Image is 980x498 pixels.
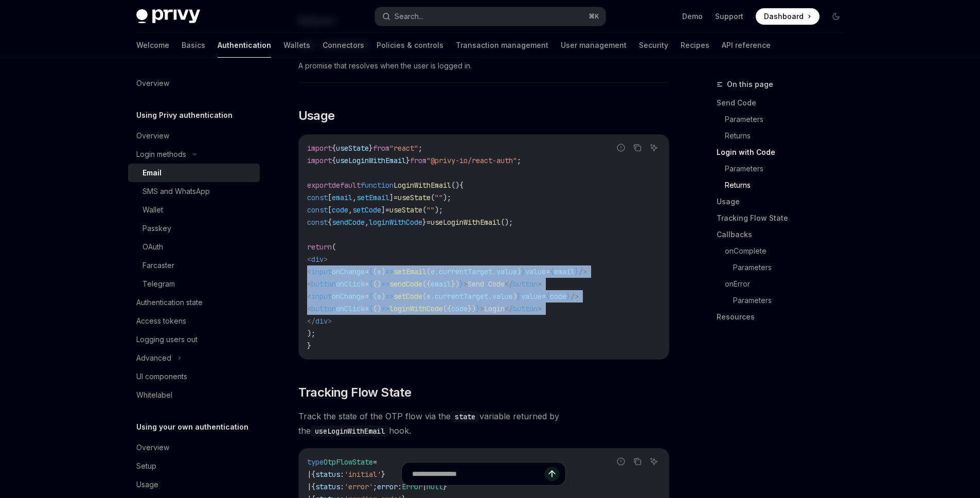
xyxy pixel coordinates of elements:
[332,205,348,215] span: code
[182,33,205,58] a: Basics
[128,457,260,475] a: Setup
[725,161,852,177] a: Parameters
[422,279,431,289] span: ({
[381,279,389,289] span: =>
[336,144,369,153] span: useState
[128,367,260,386] a: UI components
[538,279,542,289] span: >
[443,193,451,202] span: );
[385,205,389,215] span: =
[311,255,324,264] span: div
[307,205,328,215] span: const
[426,205,435,215] span: ""
[513,292,517,301] span: )
[128,256,260,275] a: Farcaster
[733,292,852,309] a: Parameters
[468,279,505,289] span: Send Code
[418,144,422,153] span: ;
[550,292,566,301] span: code
[283,33,310,58] a: Wallets
[554,267,575,276] span: email
[128,330,260,349] a: Logging users out
[381,304,389,313] span: =>
[136,130,169,142] div: Overview
[717,95,852,111] a: Send Code
[324,255,328,264] span: >
[756,8,819,25] a: Dashboard
[332,292,365,301] span: onChange
[431,292,435,301] span: .
[128,438,260,457] a: Overview
[307,218,328,227] span: const
[307,144,332,153] span: import
[136,333,198,346] div: Logging users out
[369,279,373,289] span: {
[128,475,260,494] a: Usage
[431,279,451,289] span: email
[142,204,163,216] div: Wallet
[505,279,513,289] span: </
[377,292,381,301] span: e
[307,457,324,467] span: type
[373,144,389,153] span: from
[385,292,394,301] span: =>
[136,109,233,121] h5: Using Privy authentication
[647,455,661,468] button: Ask AI
[725,177,852,193] a: Returns
[298,108,335,124] span: Usage
[332,218,365,227] span: sendCode
[426,267,431,276] span: (
[435,193,443,202] span: ""
[614,455,628,468] button: Report incorrect code
[435,267,439,276] span: .
[128,386,260,404] a: Whitelabel
[352,193,357,202] span: ,
[365,267,369,276] span: =
[394,292,422,301] span: setCode
[328,316,332,326] span: >
[476,304,480,313] span: }
[136,315,186,327] div: Access tokens
[365,292,369,301] span: =
[315,316,328,326] span: div
[142,278,175,290] div: Telegram
[369,218,422,227] span: loginWithCode
[307,267,311,276] span: <
[307,279,311,289] span: <
[492,292,513,301] span: value
[435,205,443,215] span: );
[307,292,311,301] span: <
[128,201,260,219] a: Wallet
[381,292,385,301] span: )
[128,238,260,256] a: OAuth
[484,304,505,313] span: Login
[525,267,546,276] span: value
[136,460,156,472] div: Setup
[385,267,394,276] span: =>
[307,181,332,190] span: export
[336,279,365,289] span: onClick
[464,279,468,289] span: >
[307,341,311,350] span: }
[332,181,361,190] span: default
[332,156,336,165] span: {
[323,33,364,58] a: Connectors
[589,12,599,21] span: ⌘ K
[517,292,521,301] span: }
[647,141,661,154] button: Ask AI
[128,182,260,201] a: SMS and WhatsApp
[426,218,431,227] span: =
[561,33,627,58] a: User management
[715,11,743,22] a: Support
[566,292,571,301] span: }
[136,148,186,161] div: Login methods
[128,127,260,145] a: Overview
[373,292,377,301] span: (
[426,156,517,165] span: "@privy-io/react-auth"
[456,33,548,58] a: Transaction management
[336,156,406,165] span: useLoginWithEmail
[348,205,352,215] span: ,
[369,267,373,276] span: {
[128,293,260,312] a: Authentication state
[542,292,546,301] span: =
